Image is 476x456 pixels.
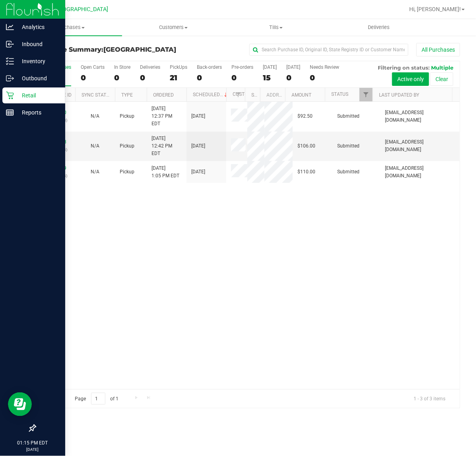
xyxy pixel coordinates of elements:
[54,6,109,13] span: [GEOGRAPHIC_DATA]
[153,92,174,98] a: Ordered
[260,88,285,102] th: Address
[378,64,429,71] span: Filtering on status:
[197,64,222,70] div: Back-orders
[431,64,453,71] span: Multiple
[297,168,315,176] span: $110.00
[385,165,455,180] span: [EMAIL_ADDRESS][DOMAIN_NAME]
[120,142,134,150] span: Pickup
[6,91,14,99] inline-svg: Retail
[231,64,253,70] div: Pre-orders
[359,88,373,101] a: Filter
[249,44,408,56] input: Search Purchase ID, Original ID, State Registry ID or Customer Name...
[122,24,225,31] span: Customers
[337,168,359,176] span: Submitted
[122,19,225,36] a: Customers
[91,168,99,176] button: N/A
[14,91,62,100] p: Retail
[140,64,160,70] div: Deliveries
[379,92,419,98] a: Last Updated By
[152,135,182,158] span: [DATE] 12:42 PM EDT
[103,46,176,53] span: [GEOGRAPHIC_DATA]
[152,165,179,180] span: [DATE] 1:05 PM EDT
[291,92,311,98] a: Amount
[6,40,14,48] inline-svg: Inbound
[68,393,125,405] span: Page of 1
[231,73,253,82] div: 0
[120,168,134,176] span: Pickup
[14,56,62,66] p: Inventory
[91,113,99,119] span: Not Applicable
[81,64,105,70] div: Open Carts
[82,92,112,98] a: Sync Status
[152,105,182,128] span: [DATE] 12:37 PM EDT
[337,142,359,150] span: Submitted
[392,72,429,86] button: Active only
[191,113,205,120] span: [DATE]
[337,113,359,120] span: Submitted
[430,72,453,86] button: Clear
[286,64,300,70] div: [DATE]
[357,24,400,31] span: Deliveries
[4,446,62,452] p: [DATE]
[91,113,99,120] button: N/A
[91,393,105,405] input: 1
[328,19,431,36] a: Deliveries
[6,57,14,65] inline-svg: Inventory
[8,392,32,416] iframe: Resource center
[114,64,130,70] div: In Store
[297,142,315,150] span: $106.00
[140,73,160,82] div: 0
[19,19,122,36] a: Purchases
[6,74,14,82] inline-svg: Outbound
[416,43,460,56] button: All Purchases
[91,169,99,175] span: Not Applicable
[225,24,327,31] span: Tills
[263,73,277,82] div: 15
[6,23,14,31] inline-svg: Analytics
[14,74,62,83] p: Outbound
[193,92,229,97] a: Scheduled
[91,143,99,149] span: Not Applicable
[297,113,313,120] span: $92.50
[225,19,328,36] a: Tills
[263,64,277,70] div: [DATE]
[331,91,348,97] a: Status
[170,73,187,82] div: 21
[170,64,187,70] div: PickUps
[310,64,339,70] div: Needs Review
[121,92,133,98] a: Type
[14,39,62,49] p: Inbound
[197,73,222,82] div: 0
[286,73,300,82] div: 0
[407,393,452,405] span: 1 - 3 of 3 items
[409,6,461,12] span: Hi, [PERSON_NAME]!
[35,46,177,53] h3: Purchase Summary:
[252,92,293,98] a: State Registry ID
[191,168,205,176] span: [DATE]
[120,113,134,120] span: Pickup
[385,109,455,124] span: [EMAIL_ADDRESS][DOMAIN_NAME]
[232,88,245,101] a: Filter
[6,109,14,116] inline-svg: Reports
[14,108,62,117] p: Reports
[81,73,105,82] div: 0
[191,142,205,150] span: [DATE]
[14,22,62,32] p: Analytics
[19,24,122,31] span: Purchases
[4,439,62,446] p: 01:15 PM EDT
[310,73,339,82] div: 0
[114,73,130,82] div: 0
[385,138,455,153] span: [EMAIL_ADDRESS][DOMAIN_NAME]
[91,142,99,150] button: N/A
